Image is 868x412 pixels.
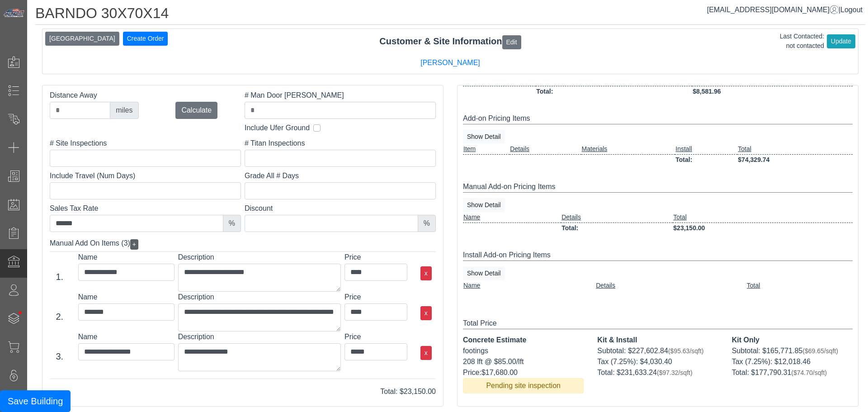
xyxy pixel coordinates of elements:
td: Install [675,144,737,155]
td: Materials [581,144,675,155]
div: Subtotal: $227,602.84 [597,346,718,356]
span: Logout [840,6,863,14]
label: Description [178,292,341,303]
span: $17,680.00 [481,369,518,376]
div: Price: [463,367,584,378]
div: Total: $23,150.00 [43,386,443,397]
td: $23,150.00 [673,223,853,233]
div: Kit Only [732,335,853,346]
div: 2. [45,310,75,323]
td: Total [737,144,853,155]
td: Total: [536,86,692,97]
label: Price [344,331,407,342]
div: Total: $177,790.31 [732,367,853,378]
div: Manual Add On Items (3) [50,236,436,252]
td: Total: [561,223,673,233]
span: • [9,298,32,327]
div: | [707,5,863,15]
span: ($74.70/sqft) [791,369,827,376]
div: 3. [45,350,75,363]
button: Calculate [175,102,217,119]
label: Include Travel (Num Days) [50,170,241,181]
label: Name [78,292,175,303]
button: Show Detail [463,198,505,212]
div: % [418,215,436,232]
div: Add-on Pricing Items [463,113,853,124]
td: Total [746,280,853,291]
td: Details [595,280,746,291]
span: ($97.32/sqft) [657,369,693,376]
div: Install Add-on Pricing Items [463,250,853,261]
label: Sales Tax Rate [50,203,241,214]
td: Total: [675,154,737,165]
div: miles [110,102,138,119]
div: footings [463,346,584,356]
button: Edit [502,35,521,49]
h1: BARNDO 30X70X14 [35,5,865,25]
label: # Titan Inspections [245,138,436,149]
div: Total: $231,633.24 [597,367,718,378]
td: Total [673,212,853,223]
button: + [130,239,138,250]
div: Tax (7.25%): $4,030.40 [597,356,718,367]
div: Customer & Site Information [42,34,858,49]
div: 208 lft @ $85.00/lft [463,356,584,367]
label: Price [344,252,407,263]
label: Discount [245,203,436,214]
div: % [223,215,241,232]
label: # Site Inspections [50,138,241,149]
button: x [420,346,432,360]
span: ($69.65/sqft) [802,347,838,355]
label: Name [78,252,175,263]
div: 1. [45,270,75,284]
button: x [420,266,432,280]
span: ($95.63/sqft) [668,347,704,355]
label: Include Ufer Ground [245,123,310,133]
div: Concrete Estimate [463,335,584,346]
td: $74,329.74 [737,154,853,165]
button: Create Order [123,32,168,46]
td: Name [463,212,561,223]
label: Description [178,252,341,263]
td: $8,581.96 [692,86,853,97]
button: x [420,306,432,320]
button: Show Detail [463,130,505,144]
label: Description [178,331,341,342]
button: [GEOGRAPHIC_DATA] [45,32,119,46]
div: Manual Add-on Pricing Items [463,181,853,193]
img: Metals Direct Inc Logo [3,8,25,18]
td: Details [509,144,581,155]
a: [PERSON_NAME] [420,59,480,66]
a: [EMAIL_ADDRESS][DOMAIN_NAME] [707,6,839,14]
div: Subtotal: $165,771.85 [732,346,853,356]
label: Grade All # Days [245,170,436,181]
div: Last Contacted: not contacted [780,32,824,51]
button: Show Detail [463,266,505,280]
div: Tax (7.25%): $12,018.46 [732,356,853,367]
label: Name [78,331,175,342]
button: Update [827,34,855,48]
td: Details [561,212,673,223]
div: Pending site inspection [463,378,584,393]
td: Item [463,144,509,155]
div: Kit & Install [597,335,718,346]
label: # Man Door [PERSON_NAME] [245,90,436,101]
td: Name [463,280,595,291]
label: Distance Away [50,90,139,101]
div: Total Price [463,318,853,329]
label: Price [344,292,407,303]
